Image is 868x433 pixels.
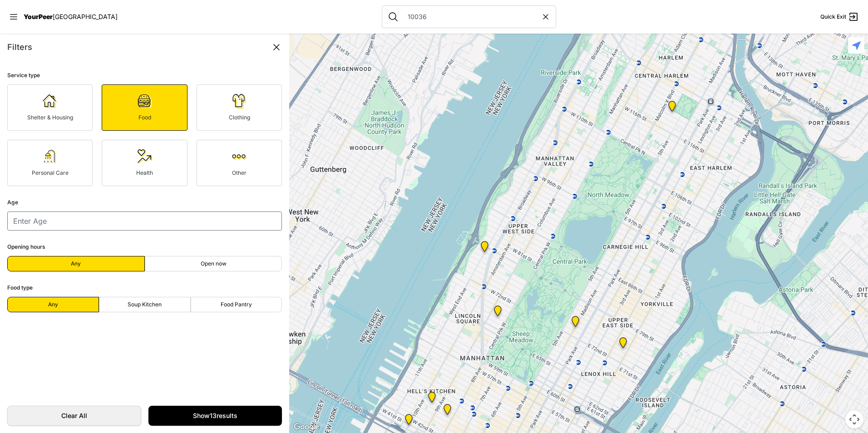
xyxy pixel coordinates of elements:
[48,301,58,308] span: Any
[17,411,132,420] span: Clear All
[102,84,187,131] a: Food
[136,169,153,176] span: Health
[229,114,250,121] span: Clothing
[7,406,141,426] a: Clear All
[148,406,282,426] a: Show13results
[197,140,282,186] a: Other
[24,14,118,20] a: YourPeer[GEOGRAPHIC_DATA]
[7,243,45,250] span: Opening hours
[71,260,81,267] span: Any
[128,301,162,308] span: Soup Kitchen
[7,199,18,206] span: Age
[24,13,53,20] span: YourPeer
[402,12,541,21] input: Search
[7,84,93,131] a: Shelter & Housing
[138,114,151,121] span: Food
[221,301,252,308] span: Food Pantry
[820,13,846,20] span: Quick Exit
[102,140,187,186] a: Health
[7,42,32,52] span: Filters
[53,13,118,20] span: [GEOGRAPHIC_DATA]
[845,410,863,428] button: Map camera controls
[291,421,321,433] a: Open this area in Google Maps (opens a new window)
[232,169,247,176] span: Other
[27,114,73,121] span: Shelter & Housing
[201,260,227,267] span: Open now
[7,212,282,231] input: Enter Age
[7,284,33,291] span: Food type
[197,84,282,131] a: Clothing
[820,11,859,22] a: Quick Exit
[7,140,93,186] a: Personal Care
[32,169,69,176] span: Personal Care
[7,72,40,79] span: Service type
[291,421,321,433] img: Google
[399,410,418,432] div: New York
